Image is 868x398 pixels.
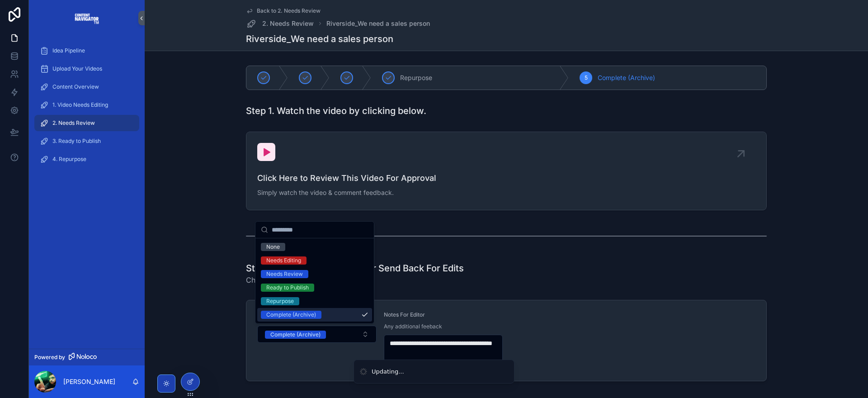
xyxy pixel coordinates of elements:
div: Needs Review [266,270,303,278]
span: Complete (Archive) [598,73,655,82]
div: Repurpose [266,297,294,305]
span: 2. Needs Review [52,119,95,127]
div: Suggestions [255,238,374,323]
a: 3. Ready to Publish [34,133,139,149]
a: 4. Repurpose [34,151,139,167]
h1: Step 2. Approve This Video Or Send Back For Edits [246,262,464,275]
span: 4. Repurpose [52,156,86,163]
span: Change the status below to inform us [246,275,464,285]
div: Complete (Archive) [266,311,316,319]
a: Riverside_We need a sales person [326,19,430,28]
button: Select Button [257,326,377,343]
span: Content Overview [52,83,99,90]
h1: Step 1. Watch the video by clicking below. [246,104,426,117]
div: scrollable content [29,36,145,179]
div: Ready to Publish [266,284,309,292]
a: Click Here to Review This Video For ApprovalSimply watch the video & comment feedback. [246,132,766,210]
span: Powered by [34,354,65,361]
div: Complete (Archive) [270,331,321,339]
a: Upload Your Videos [34,61,139,77]
h1: Riverside_We need a sales person [246,33,393,45]
a: 2. Needs Review [246,18,314,29]
a: Back to 2. Needs Review [246,7,321,14]
a: Powered by [29,349,145,365]
span: 2. Needs Review [262,19,314,28]
span: Upload Your Videos [52,65,102,72]
span: 1. Video Needs Editing [52,101,108,109]
a: 1. Video Needs Editing [34,97,139,113]
div: Updating... [372,367,404,376]
span: Notes For Editor [384,311,425,318]
span: Simply watch the video & comment feedback. [257,188,755,197]
a: 2. Needs Review [34,115,139,131]
span: 5 [585,74,588,81]
a: Idea Pipeline [34,43,139,59]
span: Any additional feeback [384,323,442,330]
img: App logo [74,11,100,25]
a: Content Overview [34,79,139,95]
span: Repurpose [400,73,432,82]
span: Back to 2. Needs Review [257,7,321,14]
div: Needs Editing [266,256,301,265]
span: 3. Ready to Publish [52,137,101,145]
span: Click Here to Review This Video For Approval [257,172,755,185]
div: None [266,243,280,251]
p: [PERSON_NAME] [63,377,115,386]
span: Idea Pipeline [52,47,85,54]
